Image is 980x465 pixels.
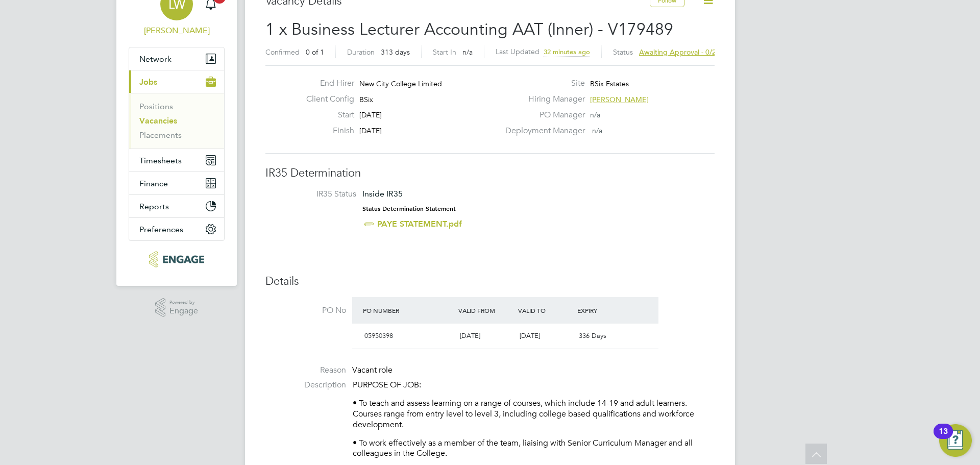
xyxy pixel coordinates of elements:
[579,331,606,340] span: 336 Days
[265,19,673,39] span: 1 x Business Lecturer Accounting AAT (Inner) - V179489
[499,94,585,105] label: Hiring Manager
[499,110,585,120] label: PO Manager
[362,205,456,212] strong: Status Determination Statement
[169,307,198,315] span: Engage
[520,331,540,340] span: [DATE]
[516,301,575,320] div: Valid To
[139,130,182,140] a: Placements
[169,298,198,307] span: Powered by
[575,301,634,320] div: Expiry
[544,47,590,56] span: 32 minutes ago
[265,274,715,289] h3: Details
[433,47,456,57] label: Start In
[129,70,224,93] button: Jobs
[265,365,346,376] label: Reason
[265,47,300,57] label: Confirmed
[353,398,715,430] p: • To teach and assess learning on a range of courses, which include 14-19 and adult learners. Cou...
[139,179,168,188] span: Finance
[129,251,225,267] a: Go to home page
[265,305,346,316] label: PO No
[129,149,224,172] button: Timesheets
[364,331,393,340] span: 05950398
[298,110,354,120] label: Start
[353,380,715,390] p: PURPOSE OF JOB:
[590,95,649,104] span: [PERSON_NAME]
[359,126,382,135] span: [DATE]
[939,431,948,445] div: 13
[129,93,224,149] div: Jobs
[298,126,354,136] label: Finish
[149,251,204,267] img: xede-logo-retina.png
[306,47,324,57] span: 0 of 1
[613,47,633,57] label: Status
[353,438,715,459] p: • To work effectively as a member of the team, liaising with Senior Curriculum Manager and all co...
[155,298,199,317] a: Powered byEngage
[359,110,382,119] span: [DATE]
[592,126,602,135] span: n/a
[129,218,224,240] button: Preferences
[265,380,346,390] label: Description
[456,301,516,320] div: Valid From
[381,47,410,57] span: 313 days
[639,47,716,57] span: Awaiting approval - 0/2
[499,126,585,136] label: Deployment Manager
[276,189,356,200] label: IR35 Status
[359,79,442,88] span: New City College Limited
[298,94,354,105] label: Client Config
[139,156,182,165] span: Timesheets
[139,102,173,111] a: Positions
[352,365,393,375] span: Vacant role
[347,47,375,57] label: Duration
[359,95,373,104] span: BSix
[360,301,456,320] div: PO Number
[377,219,462,229] a: PAYE STATEMENT.pdf
[939,424,972,457] button: Open Resource Center, 13 new notifications
[139,116,177,126] a: Vacancies
[129,172,224,194] button: Finance
[139,202,169,211] span: Reports
[496,47,540,56] label: Last Updated
[362,189,403,199] span: Inside IR35
[298,78,354,89] label: End Hirer
[590,79,629,88] span: BSix Estates
[499,78,585,89] label: Site
[462,47,473,57] span: n/a
[129,195,224,217] button: Reports
[129,25,225,37] span: Louis Warner
[139,77,157,87] span: Jobs
[139,225,183,234] span: Preferences
[129,47,224,70] button: Network
[590,110,600,119] span: n/a
[265,166,715,181] h3: IR35 Determination
[460,331,480,340] span: [DATE]
[139,54,171,64] span: Network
